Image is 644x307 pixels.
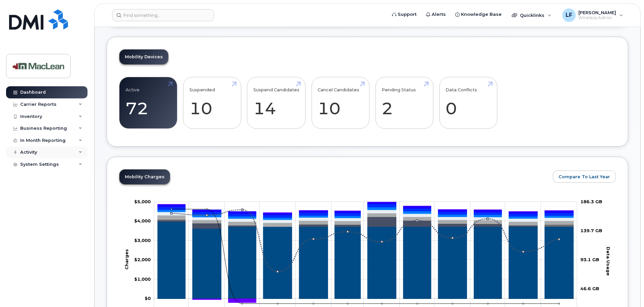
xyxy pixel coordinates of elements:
[507,8,556,22] div: Quicklinks
[421,8,451,21] a: Alerts
[119,170,170,184] a: Mobility Charges
[134,218,151,223] g: $0
[119,50,168,64] a: Mobility Devices
[580,257,599,262] tspan: 93.1 GB
[134,276,151,282] g: $0
[382,81,427,125] a: Pending Status 2
[578,10,616,15] span: [PERSON_NAME]
[134,238,151,243] g: $0
[520,12,544,18] span: Quicklinks
[387,8,421,21] a: Support
[580,199,602,204] tspan: 186.3 GB
[134,276,151,282] tspan: $1,000
[566,11,572,19] span: LF
[559,174,610,180] span: Compare To Last Year
[134,257,151,262] g: $0
[432,11,446,18] span: Alerts
[145,296,151,301] tspan: $0
[189,81,235,125] a: Suspended 10
[445,81,491,125] a: Data Conflicts 0
[461,11,502,18] span: Knowledge Base
[451,8,506,21] a: Knowledge Base
[157,222,573,299] g: Rate Plan
[134,199,151,204] g: $0
[253,81,299,125] a: Suspend Candidates 14
[134,218,151,223] tspan: $4,000
[398,11,417,18] span: Support
[126,81,171,125] a: Active 72
[578,15,616,21] span: Wireless Admin
[112,9,214,21] input: Find something...
[124,249,129,270] tspan: Charges
[134,238,151,243] tspan: $3,000
[580,286,599,291] tspan: 46.6 GB
[558,8,628,22] div: Leif Filion
[580,228,602,233] tspan: 139.7 GB
[134,199,151,204] tspan: $5,000
[606,246,611,275] tspan: Data Usage
[134,257,151,262] tspan: $2,000
[553,171,616,183] button: Compare To Last Year
[318,81,363,125] a: Cancel Candidates 10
